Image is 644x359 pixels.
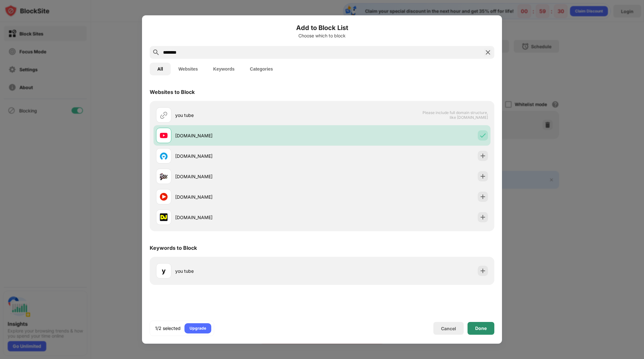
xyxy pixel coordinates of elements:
div: 1/2 selected [155,325,181,332]
img: favicons [160,172,168,180]
img: favicons [160,193,168,201]
div: you tube [175,268,322,274]
div: [DOMAIN_NAME] [175,132,322,139]
img: favicons [160,152,168,160]
button: Websites [171,63,206,75]
img: search.svg [152,49,160,56]
img: url.svg [160,111,168,119]
div: Websites to Block [150,89,195,95]
div: [DOMAIN_NAME] [175,173,322,180]
h6: Add to Block List [150,23,494,33]
button: All [150,63,171,75]
img: search-close [484,49,492,56]
div: [DOMAIN_NAME] [175,214,322,221]
button: Keywords [206,63,242,75]
div: Upgrade [190,325,206,332]
button: Categories [242,63,281,75]
div: y [162,266,166,276]
img: favicons [160,132,168,139]
div: Done [475,326,487,331]
div: [DOMAIN_NAME] [175,153,322,159]
div: Cancel [441,326,456,331]
img: favicons [160,213,168,221]
div: you tube [175,112,322,118]
div: Choose which to block [150,33,494,38]
span: Please include full domain structure, like [DOMAIN_NAME] [422,110,488,120]
div: [DOMAIN_NAME] [175,194,322,200]
div: Keywords to Block [150,245,197,251]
